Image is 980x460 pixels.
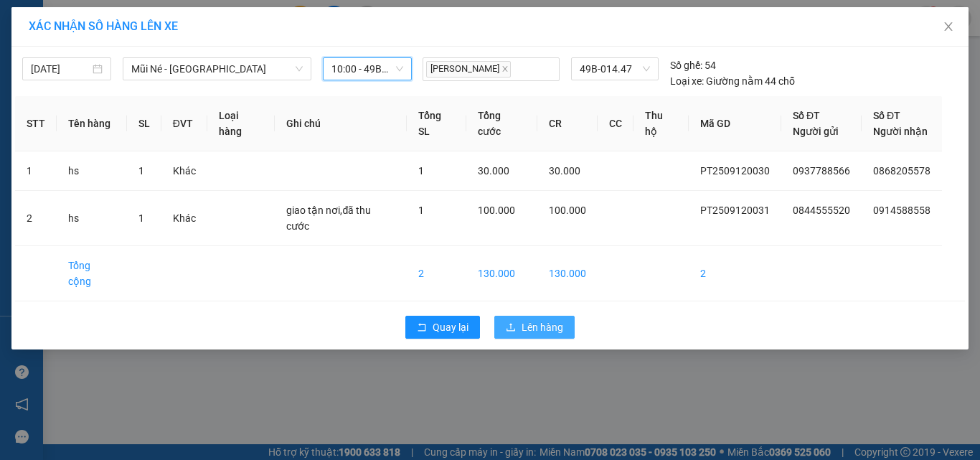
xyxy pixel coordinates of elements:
[928,7,969,47] button: Close
[478,165,509,177] span: 30.000
[598,96,633,151] th: CC
[207,96,275,151] th: Loại hàng
[793,126,839,137] span: Người gửi
[466,246,537,301] td: 130.000
[7,106,141,126] li: In ngày: 08:03 12/09
[426,61,511,78] span: [PERSON_NAME]
[331,58,403,80] span: 10:00 - 49B-014.47
[494,316,575,339] button: uploadLên hàng
[580,58,650,80] span: 49B-014.47
[405,316,480,339] button: rollbackQuay lại
[537,246,598,301] td: 130.000
[418,205,424,216] span: 1
[793,110,820,121] span: Số ĐT
[549,165,580,177] span: 30.000
[138,165,144,177] span: 1
[537,96,598,151] th: CR
[873,205,930,216] span: 0914588558
[689,96,781,151] th: Mã GD
[31,61,90,77] input: 12/09/2025
[161,191,207,246] td: Khác
[549,205,586,216] span: 100.000
[407,96,466,151] th: Tổng SL
[7,86,141,106] li: An Phú Travel
[700,205,770,216] span: PT2509120031
[15,96,57,151] th: STT
[418,165,424,177] span: 1
[873,126,928,137] span: Người nhận
[793,165,850,177] span: 0937788566
[501,65,509,72] span: close
[15,151,57,191] td: 1
[407,246,466,301] td: 2
[633,96,689,151] th: Thu hộ
[15,191,57,246] td: 2
[793,205,850,216] span: 0844555520
[433,319,468,335] span: Quay lại
[138,212,144,224] span: 1
[57,151,127,191] td: hs
[670,57,716,73] div: 54
[943,21,954,32] span: close
[466,96,537,151] th: Tổng cước
[670,73,795,89] div: Giường nằm 44 chỗ
[161,96,207,151] th: ĐVT
[286,205,371,232] span: giao tận nơi,đã thu cước
[506,322,516,334] span: upload
[417,322,427,334] span: rollback
[873,110,900,121] span: Số ĐT
[522,319,563,335] span: Lên hàng
[161,151,207,191] td: Khác
[295,65,303,73] span: down
[670,73,704,89] span: Loại xe:
[29,19,178,33] span: XÁC NHẬN SỐ HÀNG LÊN XE
[670,57,702,73] span: Số ghế:
[57,191,127,246] td: hs
[57,246,127,301] td: Tổng cộng
[57,96,127,151] th: Tên hàng
[873,165,930,177] span: 0868205578
[127,96,161,151] th: SL
[275,96,407,151] th: Ghi chú
[700,165,770,177] span: PT2509120030
[689,246,781,301] td: 2
[478,205,515,216] span: 100.000
[131,58,303,80] span: Mũi Né - Đà Lạt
